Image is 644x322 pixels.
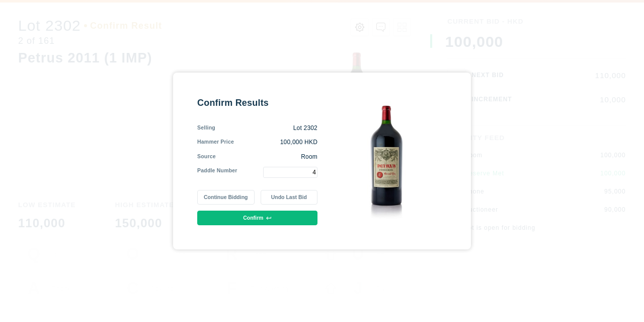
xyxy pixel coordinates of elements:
[197,167,237,178] div: Paddle Number
[261,190,317,205] button: Undo Last Bid
[197,97,317,109] div: Confirm Results
[197,153,216,161] div: Source
[197,190,254,205] button: Continue Bidding
[197,138,234,147] div: Hammer Price
[215,124,317,133] div: Lot 2302
[234,138,317,147] div: 100,000 HKD
[197,124,215,133] div: Selling
[197,211,317,225] button: Confirm
[216,153,317,161] div: Room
